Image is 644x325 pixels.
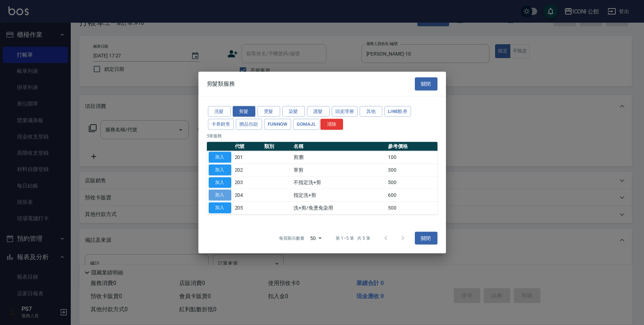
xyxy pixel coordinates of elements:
[386,164,437,176] td: 300
[292,151,386,164] td: 剪瀏
[209,164,231,175] button: 加入
[209,203,231,213] button: 加入
[336,235,370,241] p: 第 1–5 筆 共 5 筆
[386,142,437,151] th: 參考價格
[307,228,324,247] div: 50
[233,164,262,176] td: 202
[236,119,262,130] button: 贈品扣款
[332,106,358,117] button: 頭皮理療
[209,190,231,201] button: 加入
[360,106,382,117] button: 其他
[208,106,231,117] button: 洗髮
[386,151,437,164] td: 100
[292,201,386,214] td: 洗+剪/免燙免染用
[415,78,437,91] button: 關閉
[233,189,262,201] td: 204
[386,176,437,189] td: 500
[279,235,304,241] p: 每頁顯示數量
[292,189,386,201] td: 指定洗+剪
[208,119,234,130] button: 卡券銷售
[257,106,280,117] button: 燙髮
[415,232,437,245] button: 關閉
[233,106,255,117] button: 剪髮
[233,176,262,189] td: 203
[307,106,330,117] button: 護髮
[233,151,262,164] td: 201
[209,152,231,163] button: 加入
[320,119,343,130] button: 清除
[207,133,437,139] p: 5 筆服務
[386,201,437,214] td: 500
[262,142,292,151] th: 類別
[292,176,386,189] td: 不指定洗+剪
[386,189,437,201] td: 600
[233,201,262,214] td: 205
[384,106,411,117] button: LINE酷券
[292,142,386,151] th: 名稱
[292,164,386,176] td: 單剪
[293,119,319,130] button: GOMAJL
[264,119,291,130] button: FUNNOW
[209,177,231,188] button: 加入
[233,142,262,151] th: 代號
[282,106,305,117] button: 染髮
[207,80,235,87] span: 剪髮類服務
